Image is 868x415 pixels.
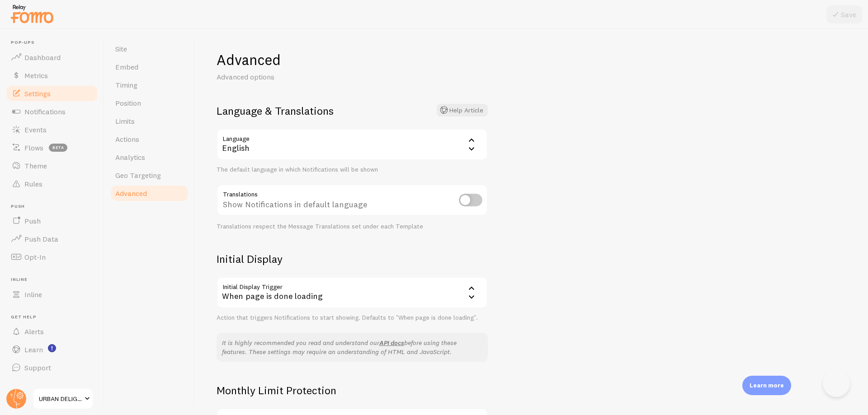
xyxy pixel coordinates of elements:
[5,248,99,266] a: Opt-In
[217,184,488,217] div: Show Notifications in default language
[24,363,51,372] span: Support
[110,40,189,58] a: Site
[742,376,791,395] div: Learn more
[5,230,99,248] a: Push Data
[11,40,99,46] span: Pop-ups
[115,189,147,198] span: Advanced
[24,125,47,134] span: Events
[11,204,99,210] span: Push
[115,62,138,71] span: Embed
[24,234,58,243] span: Push Data
[5,175,99,193] a: Rules
[48,344,56,352] svg: <p>Watch New Feature Tutorials!</p>
[115,135,139,144] span: Actions
[217,223,488,231] div: Translations respect the Message Translations set under each Template
[49,144,67,152] span: beta
[5,359,99,377] a: Support
[222,338,482,356] p: It is highly recommended you read and understand our before using these features. These settings ...
[5,322,99,340] a: Alerts
[217,51,488,69] h1: Advanced
[24,161,47,170] span: Theme
[5,157,99,175] a: Theme
[24,290,42,299] span: Inline
[437,104,488,117] button: Help Article
[110,166,189,184] a: Geo Targeting
[115,153,145,162] span: Analytics
[115,171,161,180] span: Geo Targeting
[9,2,55,25] img: fomo-relay-logo-orange.svg
[24,179,42,188] span: Rules
[110,148,189,166] a: Analytics
[115,80,137,89] span: Timing
[110,58,189,76] a: Embed
[11,314,99,320] span: Get Help
[24,71,48,80] span: Metrics
[5,285,99,303] a: Inline
[750,381,784,390] p: Learn more
[24,53,61,62] span: Dashboard
[379,339,404,347] a: API docs
[5,66,99,84] a: Metrics
[5,340,99,359] a: Learn
[11,277,99,283] span: Inline
[217,277,488,308] div: When page is done loading
[24,327,44,336] span: Alerts
[217,252,488,266] h2: Initial Display
[115,117,135,126] span: Limits
[823,370,850,397] iframe: Help Scout Beacon - Open
[110,184,189,202] a: Advanced
[5,48,99,66] a: Dashboard
[110,94,189,112] a: Position
[24,345,43,354] span: Learn
[5,84,99,103] a: Settings
[217,129,488,160] div: English
[110,76,189,94] a: Timing
[5,212,99,230] a: Push
[110,112,189,130] a: Limits
[24,107,66,116] span: Notifications
[5,139,99,157] a: Flows beta
[5,121,99,139] a: Events
[24,216,41,225] span: Push
[33,388,94,410] a: URBAN DELIGHT
[217,383,488,397] h2: Monthly Limit Protection
[110,130,189,148] a: Actions
[24,89,51,98] span: Settings
[24,143,43,152] span: Flows
[5,103,99,121] a: Notifications
[115,44,127,53] span: Site
[24,252,46,261] span: Opt-In
[217,166,488,174] div: The default language in which Notifications will be shown
[217,314,488,322] div: Action that triggers Notifications to start showing. Defaults to "When page is done loading".
[217,104,488,118] h2: Language & Translations
[39,393,82,404] span: URBAN DELIGHT
[115,98,141,107] span: Position
[217,72,434,82] p: Advanced options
